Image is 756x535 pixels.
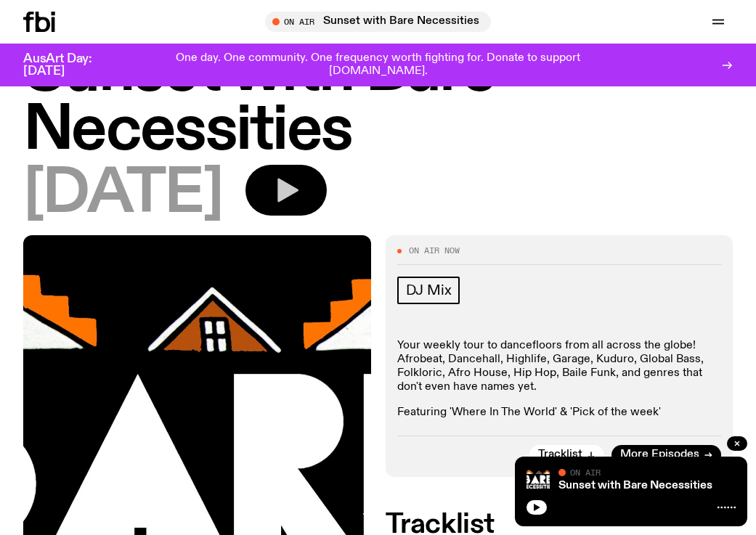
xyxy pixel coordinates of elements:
[529,445,604,465] button: Tracklist
[570,467,601,477] span: On Air
[409,247,460,255] span: On Air Now
[23,43,733,160] h1: Sunset with Bare Necessities
[397,406,722,420] p: Featuring 'Where In The World' & 'Pick of the week'
[397,339,722,395] p: Your weekly tour to dancefloors from all across the globe! Afrobeat, Dancehall, Highlife, Garage,...
[128,52,628,78] p: One day. One community. One frequency worth fighting for. Donate to support [DOMAIN_NAME].
[397,277,460,304] a: DJ Mix
[265,12,491,32] button: On AirSunset with Bare Necessities
[527,468,550,491] img: Bare Necessities
[611,445,721,465] a: More Episodes
[23,53,116,78] h3: AusArt Day: [DATE]
[620,449,699,460] span: More Episodes
[558,480,712,491] a: Sunset with Bare Necessities
[23,165,222,224] span: [DATE]
[538,449,582,460] span: Tracklist
[406,282,452,298] span: DJ Mix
